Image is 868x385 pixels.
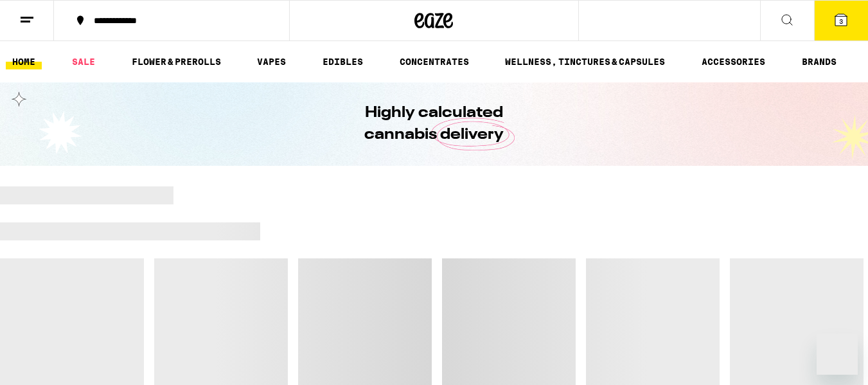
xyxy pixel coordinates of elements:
[316,54,369,69] a: EDIBLES
[6,54,42,69] a: HOME
[814,1,868,40] button: 3
[817,334,858,375] iframe: Button to launch messaging window
[251,54,292,69] a: VAPES
[695,54,772,69] a: ACCESSORIES
[499,54,671,69] a: WELLNESS, TINCTURES & CAPSULES
[795,54,843,69] a: BRANDS
[839,17,843,25] span: 3
[328,102,540,146] h1: Highly calculated cannabis delivery
[125,54,227,69] a: FLOWER & PREROLLS
[393,54,475,69] a: CONCENTRATES
[66,54,102,69] a: SALE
